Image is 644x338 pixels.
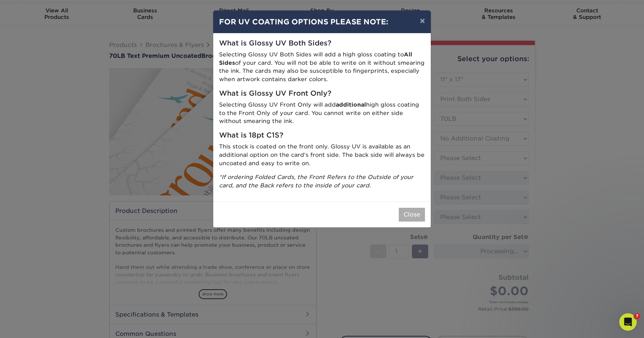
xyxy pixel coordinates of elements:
[399,208,425,222] button: Close
[634,313,640,319] span: 7
[336,101,366,108] strong: additional
[219,51,425,84] p: Selecting Glossy UV Both Sides will add a high gloss coating to of your card. You will not be abl...
[219,51,412,66] strong: All Sides
[414,11,431,31] button: ×
[219,143,425,167] p: This stock is coated on the front only. Glossy UV is available as an additional option on the car...
[219,131,425,140] h5: What is 18pt C1S?
[619,313,637,331] iframe: Intercom live chat
[219,174,413,189] i: *If ordering Folded Cards, the Front Refers to the Outside of your card, and the Back refers to t...
[219,39,425,48] h5: What is Glossy UV Both Sides?
[219,101,425,126] p: Selecting Glossy UV Front Only will add high gloss coating to the Front Only of your card. You ca...
[219,90,425,98] h5: What is Glossy UV Front Only?
[219,16,425,27] h4: FOR UV COATING OPTIONS PLEASE NOTE:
